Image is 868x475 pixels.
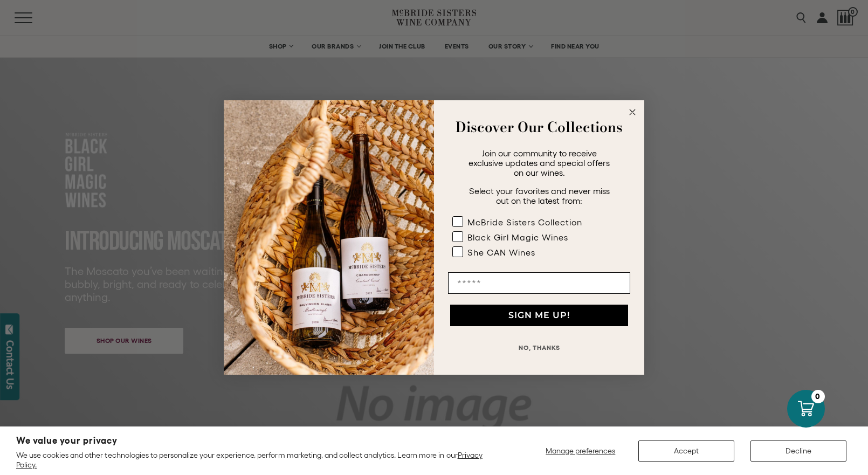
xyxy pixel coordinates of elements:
[811,390,825,403] div: 0
[467,217,582,227] div: McBride Sisters Collection
[539,440,622,462] button: Manage preferences
[16,436,498,445] h2: We value your privacy
[467,232,568,242] div: Black Girl Magic Wines
[750,440,846,462] button: Decline
[448,272,630,294] input: Email
[224,100,434,375] img: 42653730-7e35-4af7-a99d-12bf478283cf.jpeg
[546,446,615,455] span: Manage preferences
[626,106,639,119] button: Close dialog
[456,116,623,137] strong: Discover Our Collections
[450,305,628,326] button: SIGN ME UP!
[467,247,535,257] div: She CAN Wines
[16,451,483,469] a: Privacy Policy.
[448,337,630,359] button: NO, THANKS
[469,186,610,205] span: Select your favorites and never miss out on the latest from:
[469,148,610,177] span: Join our community to receive exclusive updates and special offers on our wines.
[638,440,734,462] button: Accept
[16,450,498,470] p: We use cookies and other technologies to personalize your experience, perform marketing, and coll...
